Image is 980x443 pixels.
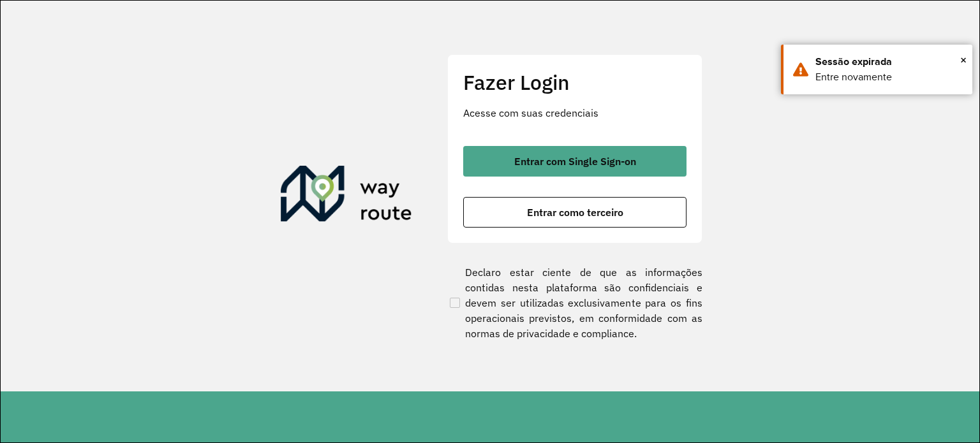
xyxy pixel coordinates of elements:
label: Declaro estar ciente de que as informações contidas nesta plataforma são confidenciais e devem se... [447,265,702,341]
h2: Fazer Login [463,70,687,94]
button: button [463,146,687,177]
div: Entre novamente [815,69,963,85]
button: button [463,197,687,228]
button: Close [960,50,967,69]
span: Entrar como terceiro [527,207,623,217]
img: Roteirizador AmbevTech [281,166,412,227]
div: Sessão expirada [815,54,963,69]
span: Entrar com Single Sign-on [514,156,636,166]
p: Acesse com suas credenciais [463,105,687,120]
span: × [960,50,967,69]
